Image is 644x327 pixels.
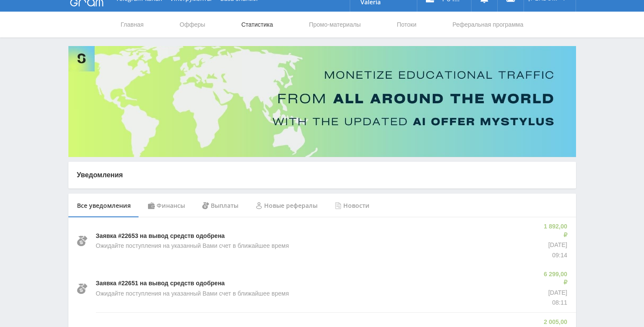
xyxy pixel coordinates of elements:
a: Офферы [179,12,206,37]
p: Заявка #22651 на вывод средств одобрена [96,279,225,288]
p: Ожидайте поступления на указанный Вами счет в ближайшее время [96,290,289,298]
a: Промо-материалы [308,12,361,37]
div: Все уведомления [68,194,139,218]
p: 1 892,00 ₽ [542,222,567,239]
p: Ожидайте поступления на указанный Вами счет в ближайшее время [96,242,289,250]
p: 08:11 [542,299,567,307]
p: 09:14 [542,251,567,260]
img: Banner [68,46,576,157]
div: Финансы [139,194,194,218]
a: Статистика [240,12,274,37]
div: Новые рефералы [247,194,326,218]
div: Выплаты [194,194,247,218]
p: [DATE] [542,241,567,250]
div: Новости [326,194,378,218]
p: [DATE] [542,289,567,297]
p: Заявка #22653 на вывод средств одобрена [96,232,225,241]
p: 6 299,00 ₽ [542,270,567,287]
a: Реферальная программа [452,12,524,37]
a: Потоки [396,12,417,37]
p: Уведомления [77,170,567,180]
a: Главная [120,12,145,37]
